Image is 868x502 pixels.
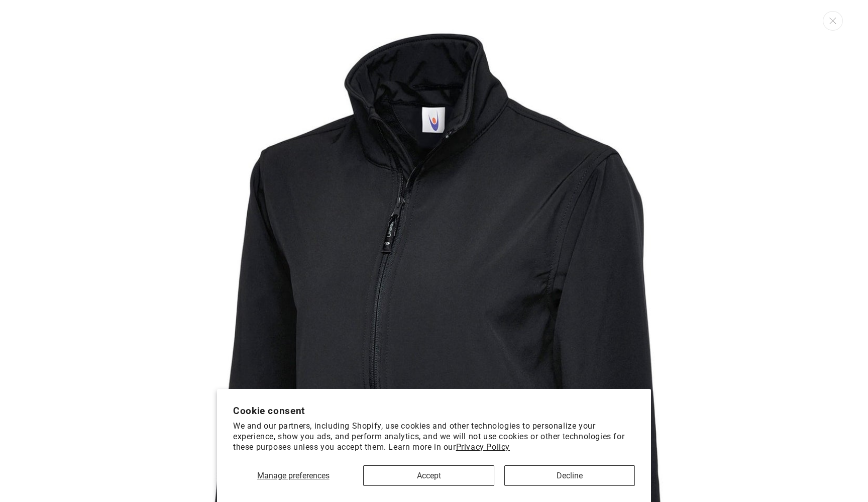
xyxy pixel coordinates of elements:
a: Privacy Policy [456,442,510,452]
span: Manage preferences [257,471,330,480]
button: Accept [363,465,494,486]
h2: Cookie consent [233,405,635,417]
button: Manage preferences [233,465,353,486]
p: We and our partners, including Shopify, use cookies and other technologies to personalize your ex... [233,421,635,452]
button: Decline [504,465,635,486]
button: Close [823,11,843,31]
iframe: Chat Widget [696,393,868,502]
